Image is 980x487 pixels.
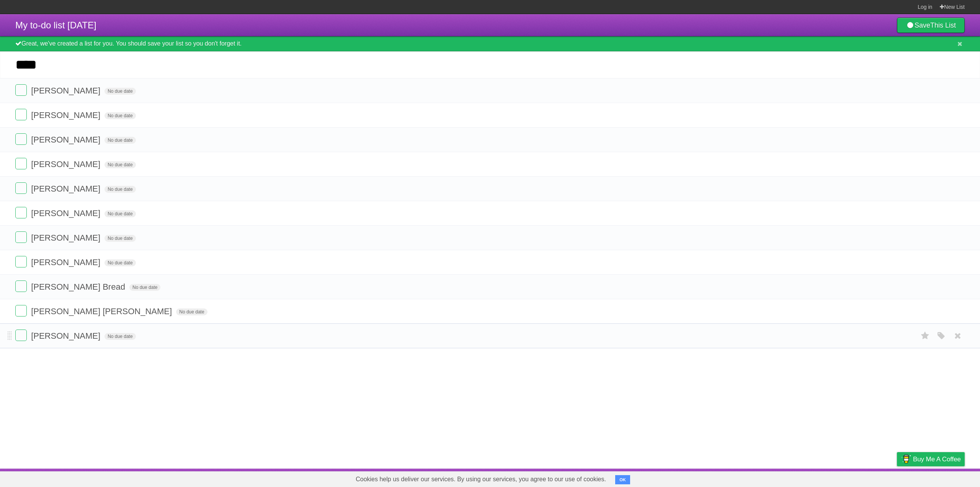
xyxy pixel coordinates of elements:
span: No due date [105,137,136,144]
span: [PERSON_NAME] [31,208,102,218]
a: Buy me a coffee [897,452,965,466]
b: This List [930,21,956,29]
label: Done [15,330,27,341]
span: [PERSON_NAME] [PERSON_NAME] [31,307,174,316]
label: Done [15,182,27,194]
span: No due date [105,210,136,217]
label: Done [15,84,27,96]
label: Done [15,256,27,267]
label: Done [15,133,27,145]
span: Cookies help us deliver our services. By using our services, you agree to our use of cookies. [348,472,614,487]
span: No due date [105,112,136,119]
label: Star task [918,330,933,342]
span: No due date [105,88,136,95]
a: Suggest a feature [916,471,965,485]
img: Buy me a coffee [901,453,911,466]
label: Done [15,207,27,218]
span: No due date [105,259,136,266]
span: No due date [105,186,136,193]
label: Done [15,109,27,120]
label: Done [15,280,27,292]
span: Buy me a coffee [913,453,961,466]
label: Done [15,231,27,243]
a: SaveThis List [897,18,965,33]
a: About [795,471,811,485]
span: [PERSON_NAME] Bread [31,282,127,292]
label: Done [15,305,27,316]
span: No due date [129,284,160,291]
span: [PERSON_NAME] [31,135,102,144]
button: OK [615,475,630,484]
span: [PERSON_NAME] [31,184,102,193]
span: No due date [105,333,136,340]
a: Developers [820,471,851,485]
span: No due date [105,235,136,242]
span: [PERSON_NAME] [31,110,102,120]
a: Terms [861,471,878,485]
span: [PERSON_NAME] [31,159,102,169]
a: Privacy [887,471,907,485]
span: [PERSON_NAME] [31,233,102,243]
span: My to-do list [DATE] [15,20,96,30]
label: Done [15,158,27,169]
span: [PERSON_NAME] [31,331,102,341]
span: [PERSON_NAME] [31,86,102,95]
span: No due date [176,308,207,315]
span: [PERSON_NAME] [31,257,102,267]
span: No due date [105,161,136,168]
